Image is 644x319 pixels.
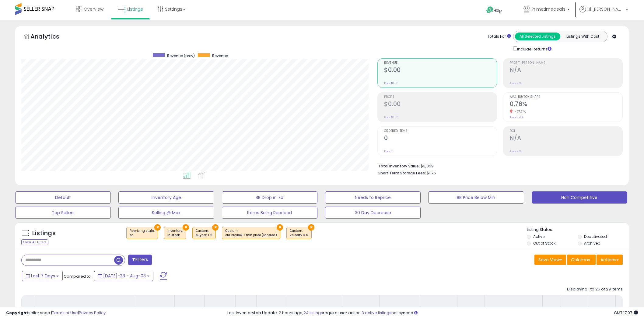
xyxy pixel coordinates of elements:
[486,6,494,14] i: Get Help
[560,33,605,40] button: Listings With Cost
[378,162,618,169] li: $3,059
[222,191,317,204] button: BB Drop in 7d
[22,271,63,281] button: Last 7 Days
[579,6,628,20] a: Hi [PERSON_NAME]
[513,109,526,114] small: -77.71%
[94,271,153,281] button: [DATE]-28 - Aug-03
[510,101,622,109] h2: 0.76%
[15,191,111,204] button: Default
[127,6,143,12] span: Listings
[290,228,308,238] span: Custom:
[509,45,559,52] div: Include Returns
[167,233,183,237] div: in stock
[384,135,497,143] h2: 0
[584,241,600,246] label: Archived
[510,95,622,99] span: Avg. Buybox Share
[6,310,28,316] strong: Copyright
[384,81,398,85] small: Prev: $0.00
[571,257,590,263] span: Columns
[384,95,497,99] span: Profit
[167,228,183,238] span: Inventory :
[15,207,111,219] button: Top Sellers
[384,129,497,133] span: Ordered Items
[510,67,622,75] h2: N/A
[222,207,317,219] button: Items Being Repriced
[277,224,283,231] button: ×
[378,170,426,176] b: Short Term Storage Fees:
[494,8,502,13] span: Help
[510,149,522,153] small: Prev: N/A
[196,228,212,238] span: Custom:
[384,101,497,109] h2: $0.00
[510,135,622,143] h2: N/A
[21,239,48,245] div: Clear All Filters
[567,255,596,265] button: Columns
[130,233,155,237] div: on
[362,310,391,316] a: 3 active listings
[325,207,421,219] button: 30 Day Decrease
[427,170,436,176] span: $1.76
[212,224,219,231] button: ×
[225,228,277,238] span: Custom:
[510,81,522,85] small: Prev: N/A
[103,273,146,279] span: [DATE]-28 - Aug-03
[531,6,565,12] span: Primetimedeals
[52,310,78,316] a: Terms of Use
[167,53,195,58] span: Revenue (prev)
[533,234,544,239] label: Active
[428,191,524,204] button: BB Price Below Min
[510,129,622,133] span: ROI
[384,61,497,65] span: Revenue
[183,224,189,231] button: ×
[227,310,638,316] div: Last InventoryLab Update: 2 hours ago, require user action, not synced.
[212,53,228,58] span: Revenue
[534,255,566,265] button: Save View
[31,273,55,279] span: Last 7 Days
[196,233,212,237] div: buybox < 5
[384,67,497,75] h2: $0.00
[533,241,555,246] label: Out of Stock
[303,310,323,316] a: 24 listings
[515,33,560,40] button: All Selected Listings
[384,115,398,119] small: Prev: $0.00
[587,6,624,12] span: Hi [PERSON_NAME]
[584,234,607,239] label: Deactivated
[384,149,393,153] small: Prev: 0
[32,229,56,238] h5: Listings
[6,310,106,316] div: seller snap | |
[30,32,71,42] h5: Analytics
[614,310,638,316] span: 2025-08-11 17:07 GMT
[527,227,629,233] p: Listing States:
[510,61,622,65] span: Profit [PERSON_NAME]
[597,255,623,265] button: Actions
[481,2,514,20] a: Help
[154,224,161,231] button: ×
[532,191,627,204] button: Non Competitive
[84,6,103,12] span: Overview
[79,310,106,316] a: Privacy Policy
[128,255,152,265] button: Filters
[64,273,92,279] span: Compared to:
[567,286,623,292] div: Displaying 1 to 25 of 29 items
[130,228,155,238] span: Repricing state :
[378,163,420,169] b: Total Inventory Value:
[290,233,308,237] div: velocity = 0
[118,191,214,204] button: Inventory Age
[510,115,523,119] small: Prev: 3.41%
[487,34,511,39] div: Totals For
[308,224,314,231] button: ×
[225,233,277,237] div: cur buybox < min price (landed)
[325,191,421,204] button: Needs to Reprice
[118,207,214,219] button: Selling @ Max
